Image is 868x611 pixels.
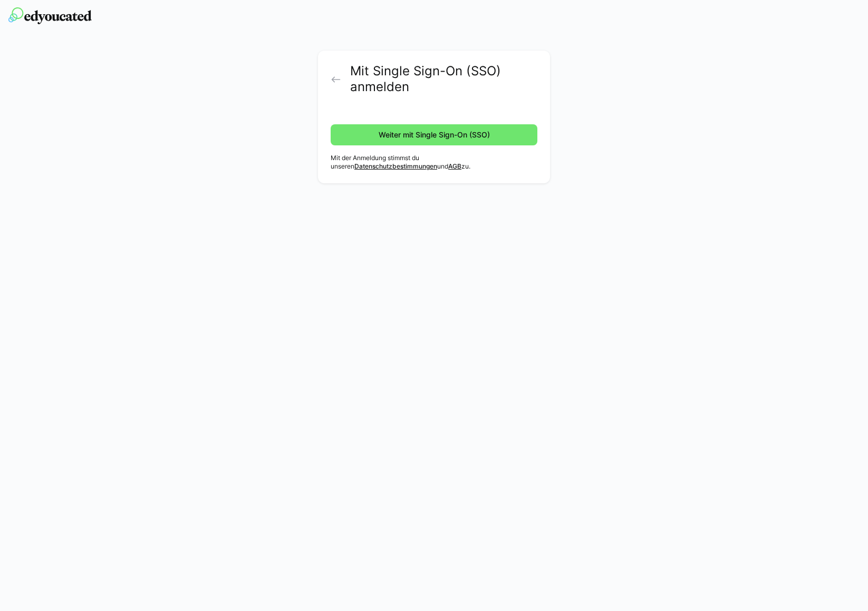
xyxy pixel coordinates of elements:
button: Weiter mit Single Sign-On (SSO) [331,124,537,145]
p: Mit der Anmeldung stimmst du unseren und zu. [331,154,537,171]
h2: Mit Single Sign-On (SSO) anmelden [350,63,537,95]
img: edyoucated [8,7,92,24]
a: Datenschutzbestimmungen [354,162,437,170]
a: AGB [448,162,461,170]
span: Weiter mit Single Sign-On (SSO) [377,130,491,140]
